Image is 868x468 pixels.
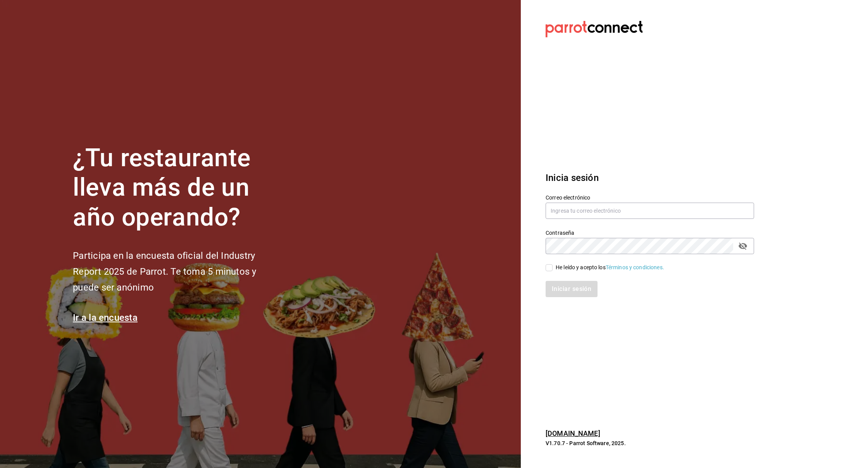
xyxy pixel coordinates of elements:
a: Ir a la encuesta [73,312,138,323]
input: Ingresa tu correo electrónico [546,203,754,219]
a: Términos y condiciones. [606,264,664,270]
h2: Participa en la encuesta oficial del Industry Report 2025 de Parrot. Te toma 5 minutos y puede se... [73,248,282,295]
button: passwordField [736,239,749,253]
h1: ¿Tu restaurante lleva más de un año operando? [73,143,282,232]
label: Contraseña [546,230,754,235]
h3: Inicia sesión [546,171,754,185]
div: He leído y acepto los [556,263,664,272]
p: V1.70.7 - Parrot Software, 2025. [546,439,754,447]
a: [DOMAIN_NAME] [546,429,600,437]
label: Correo electrónico [546,194,754,200]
